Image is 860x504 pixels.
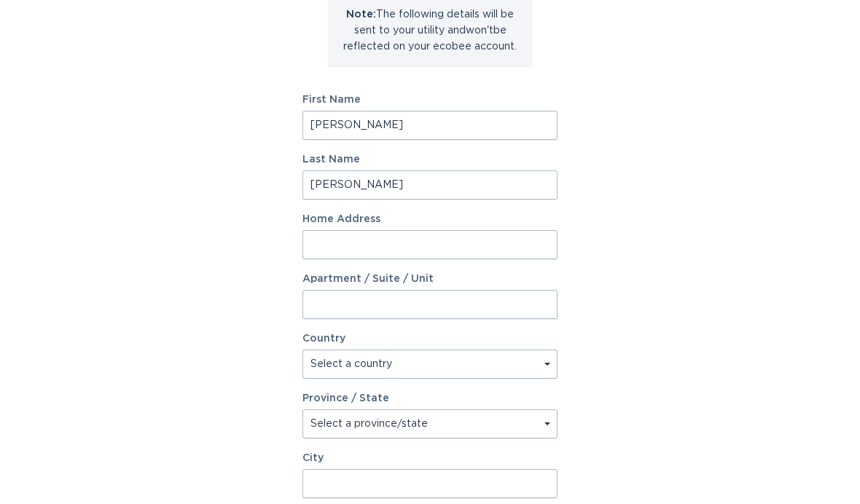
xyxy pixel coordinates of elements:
p: The following details will be sent to your utility and won't be reflected on your ecobee account. [339,7,521,55]
strong: Note: [346,9,376,20]
label: First Name [302,95,558,105]
label: Province / State [302,393,389,403]
label: City [302,453,558,463]
label: Home Address [302,214,558,224]
label: Country [302,334,345,344]
label: Apartment / Suite / Unit [302,274,558,284]
label: Last Name [302,154,558,165]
